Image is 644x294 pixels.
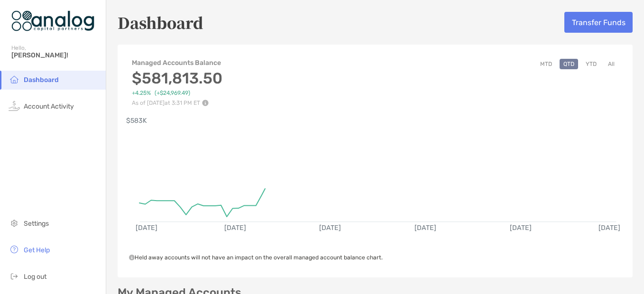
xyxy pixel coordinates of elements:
img: household icon [9,73,20,85]
p: As of [DATE] at 3:31 PM ET [132,100,222,106]
span: Account Activity [24,102,74,110]
img: logout icon [9,270,20,282]
text: [DATE] [510,224,532,232]
span: Dashboard [24,76,59,84]
button: QTD [560,59,578,69]
img: get-help icon [9,244,20,255]
span: [PERSON_NAME]! [11,51,100,59]
img: activity icon [9,100,20,111]
span: Held away accounts will not have an impact on the overall managed account balance chart. [129,254,383,261]
img: Zoe Logo [11,4,94,38]
text: [DATE] [320,224,341,232]
span: ( +$24,969.49 ) [155,90,190,97]
h4: Managed Accounts Balance [132,59,222,67]
span: Get Help [24,246,50,254]
span: Settings [24,220,49,228]
h3: $581,813.50 [132,69,222,87]
button: YTD [582,59,600,69]
text: [DATE] [415,224,437,232]
h5: Dashboard [118,11,203,33]
text: $583K [126,117,147,125]
text: [DATE] [136,224,157,232]
span: Log out [24,273,46,281]
span: +4.25% [132,90,151,97]
text: [DATE] [224,224,246,232]
img: settings icon [9,217,20,229]
text: [DATE] [598,224,620,232]
button: All [604,59,618,69]
button: MTD [536,59,556,69]
button: Transfer Funds [564,12,633,33]
img: Performance Info [202,100,209,106]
